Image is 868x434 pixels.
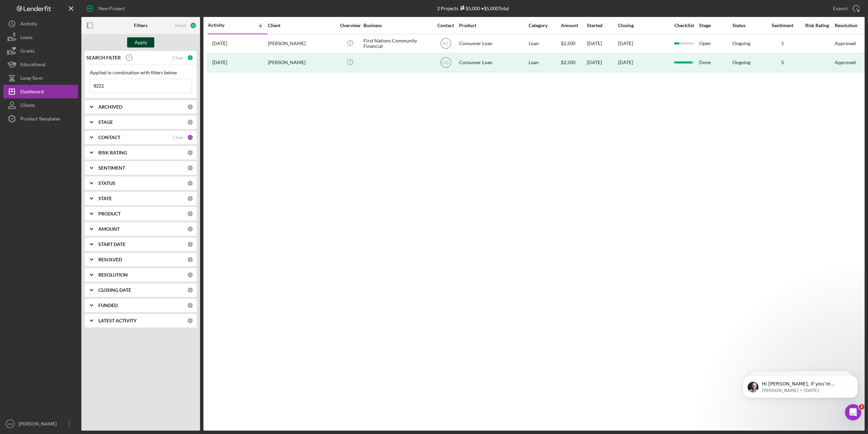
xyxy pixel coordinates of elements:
b: RESOLUTION [98,272,128,278]
div: Category [529,23,560,28]
div: Loan [529,54,560,72]
div: Overview [337,23,363,28]
div: Contact [433,23,458,28]
div: Grants [20,44,35,59]
div: 0 [187,165,193,171]
div: Dashboard [20,85,44,100]
b: STATUS [98,181,115,186]
div: 0 [187,226,193,232]
div: Sentiment [766,23,800,28]
div: Approved [835,41,856,46]
time: 2025-06-23 16:57 [212,41,227,46]
a: Dashboard [3,85,78,98]
div: Approved [835,60,856,65]
b: RISK RATING [98,150,127,155]
div: Export [833,2,848,15]
div: 2 Projects • $5,000 Total [437,5,509,11]
div: Ongoing [732,41,750,46]
div: Clear [172,135,184,140]
div: 0 [187,211,193,217]
div: 0 [187,241,193,247]
div: Consumer Loan [459,35,527,53]
b: Filters [134,23,147,28]
div: Product Templates [20,112,60,127]
iframe: Intercom notifications message [732,361,868,416]
div: $5,000 [458,5,480,11]
div: Amount [561,23,586,28]
div: Risk Rating [800,23,834,28]
div: 12 [190,22,197,29]
button: Product Templates [3,112,78,126]
div: New Project [98,2,125,15]
b: LATEST ACTIVITY [98,318,137,323]
div: Loans [20,31,33,46]
text: RC [443,41,449,46]
div: $2,500 [561,35,586,53]
div: Product [459,23,527,28]
b: SENTIMENT [98,165,125,171]
div: [PERSON_NAME] [268,35,336,53]
button: Grants [3,44,78,58]
button: Educational [3,58,78,71]
div: [DATE] [587,54,617,72]
div: 1 [187,55,193,61]
div: Clear [172,55,184,60]
b: ARCHIVED [98,104,122,110]
button: Activity [3,17,78,31]
div: Open [699,35,732,53]
div: Loan [529,35,560,53]
div: Client [268,23,336,28]
b: START DATE [98,242,125,247]
time: 2025-01-08 16:35 [212,60,227,65]
div: 0 [187,318,193,324]
div: 0 [187,272,193,278]
div: [DATE] [587,35,617,53]
b: FUNDED [98,303,118,308]
div: Educational [20,58,45,73]
div: Reset [175,23,186,28]
div: 0 [187,195,193,202]
div: Ongoing [732,60,750,65]
div: Activity [208,22,238,28]
div: 0 [187,104,193,110]
div: Resolution [835,23,867,28]
span: 3 [859,404,864,410]
div: 11 [187,134,193,140]
div: Done [699,54,732,72]
button: Clients [3,98,78,112]
div: Applied in combination with filters below [90,70,192,75]
div: 0 [187,180,193,186]
div: [PERSON_NAME] [268,54,336,72]
div: 5 [766,41,800,46]
div: Clients [20,98,35,114]
div: Activity [20,17,37,32]
div: Stage [699,23,732,28]
div: 0 [187,302,193,308]
b: STATE [98,196,112,201]
div: [DATE] [618,60,633,65]
text: CG [443,60,449,65]
div: $2,500 [561,54,586,72]
text: KM [8,422,13,426]
button: New Project [81,2,132,15]
div: Apply [135,37,147,48]
div: Long-Term [20,71,43,87]
div: 0 [187,150,193,156]
button: KM[PERSON_NAME] [3,417,78,431]
b: CLOSING DATE [98,287,131,293]
div: Business [363,23,431,28]
b: STAGE [98,119,113,125]
div: Consumer Loan [459,54,527,72]
div: 0 [187,119,193,125]
b: SEARCH FILTER [86,55,121,60]
div: 5 [766,60,800,65]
